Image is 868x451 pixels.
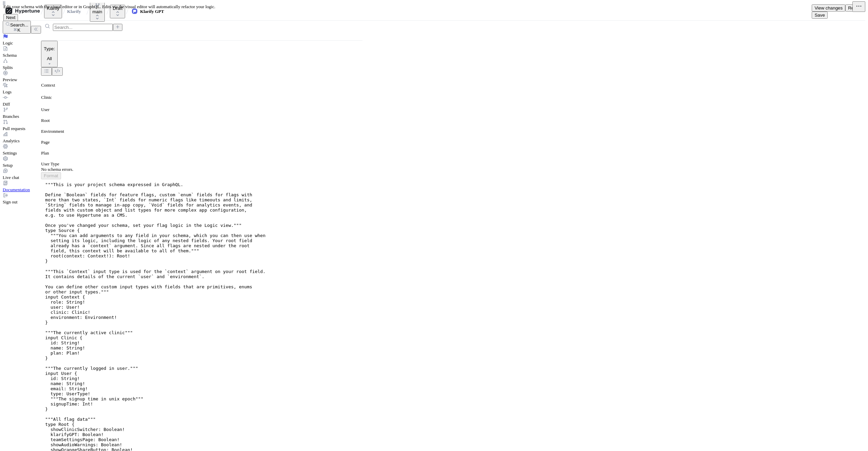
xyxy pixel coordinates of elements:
[3,102,41,107] div: Diff
[812,4,845,12] button: View changes
[3,163,41,168] div: Setup
[3,199,41,205] div: Sign out
[41,140,362,145] div: Page
[41,161,362,167] div: User Type
[3,65,41,70] div: Splits
[3,175,41,180] div: Live chat
[3,114,41,119] div: Branches
[848,5,860,11] span: Reset
[44,173,58,178] span: Format
[41,150,362,156] div: Plan
[3,187,41,193] div: Documentation
[3,40,41,46] div: Logic
[41,167,73,172] div: No schema errors.
[3,180,41,193] a: Documentation
[41,95,362,100] div: Clinic
[41,118,362,123] div: Root
[44,46,55,51] p: Type:
[41,83,362,88] div: Context
[3,53,41,58] div: Schema
[53,24,113,31] input: Search...
[3,126,41,131] div: Pull requests
[41,129,362,134] div: Environment
[845,4,863,12] button: Reset
[10,22,28,28] span: Search...
[3,77,41,83] div: Preview
[3,21,31,34] button: Search...K
[44,56,55,61] div: All
[814,5,843,11] span: View changes
[41,107,362,112] div: User
[41,41,58,67] button: Type: All
[5,28,28,33] div: K
[3,150,41,156] div: Settings
[41,172,61,179] button: Format
[3,14,18,21] button: Next
[814,13,825,18] span: Save
[3,138,41,144] div: Analytics
[41,179,362,266] textarea: """ This is your project schema expressed in GraphQL. Define `Boolean` fields for feature flags, ...
[812,12,827,19] button: Save
[3,89,41,95] div: Logs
